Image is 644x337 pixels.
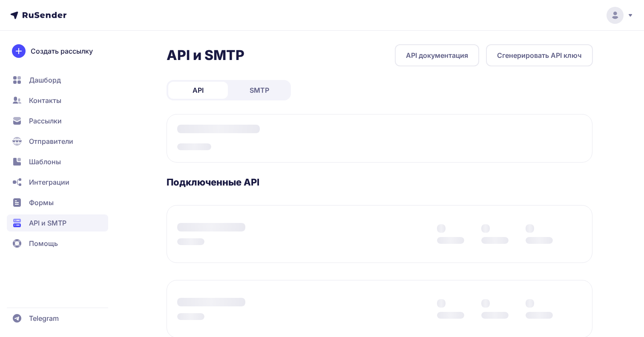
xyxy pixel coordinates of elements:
span: Контакты [29,95,61,106]
span: Формы [29,197,54,208]
a: API [168,82,228,99]
a: Telegram [7,310,108,327]
a: SMTP [230,82,289,99]
span: Шаблоны [29,157,61,167]
span: API и SMTP [29,218,66,228]
span: API [193,85,204,95]
span: Отправители [29,136,73,146]
span: Помощь [29,238,58,248]
h2: API и SMTP [167,47,244,64]
span: Интеграции [29,177,69,187]
span: Telegram [29,313,59,323]
span: Создать рассылку [31,46,93,56]
span: SMTP [250,85,269,95]
span: Дашборд [29,75,61,85]
a: API документация [395,44,479,66]
span: Рассылки [29,116,62,126]
button: Сгенерировать API ключ [486,44,593,66]
h3: Подключенные API [167,176,593,188]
